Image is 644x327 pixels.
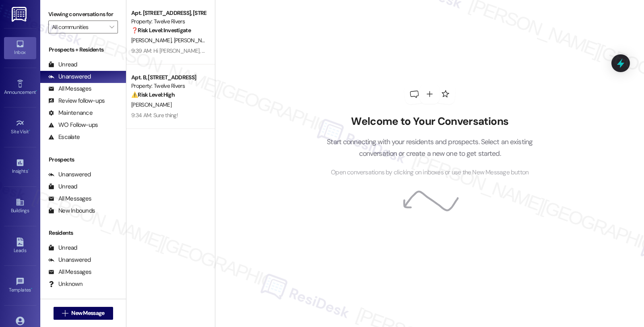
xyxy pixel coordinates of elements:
[315,115,545,128] h2: Welcome to Your Conversations
[48,121,98,129] div: WO Follow-ups
[40,155,126,164] div: Prospects
[48,195,91,203] div: All Messages
[131,37,174,44] span: [PERSON_NAME]
[48,109,93,117] div: Maintenance
[48,133,80,141] div: Escalate
[4,156,36,178] a: Insights •
[48,207,95,215] div: New Inbounds
[4,195,36,217] a: Buildings
[52,21,105,33] input: All communities
[174,37,217,44] span: [PERSON_NAME]
[109,24,114,30] i: 
[131,17,206,26] div: Property: Twelve Rivers
[71,309,104,317] span: New Message
[48,60,77,69] div: Unread
[40,229,126,237] div: Residents
[131,47,409,54] div: 9:39 AM: Hi [PERSON_NAME], I understand this is concerning. I'll be in touch when we have an upda...
[48,244,77,252] div: Unread
[131,9,206,17] div: Apt. [STREET_ADDRESS], [STREET_ADDRESS]
[131,112,178,119] div: 9:34 AM: Sure thing!
[48,280,83,288] div: Unknown
[48,8,118,21] label: Viewing conversations for
[31,286,32,292] span: •
[28,167,29,173] span: •
[48,97,105,105] div: Review follow-ups
[48,170,91,179] div: Unanswered
[40,46,126,54] div: Prospects + Residents
[131,91,175,98] strong: ⚠️ Risk Level: High
[4,235,36,257] a: Leads
[62,310,68,317] i: 
[131,101,171,108] span: [PERSON_NAME]
[315,136,545,159] p: Start connecting with your residents and prospects. Select an existing conversation or create a n...
[54,307,113,320] button: New Message
[4,116,36,138] a: Site Visit •
[48,182,77,191] div: Unread
[48,268,91,276] div: All Messages
[331,168,528,178] span: Open conversations by clicking on inboxes or use the New Message button
[4,37,36,59] a: Inbox
[29,128,30,133] span: •
[4,275,36,296] a: Templates •
[48,72,91,81] div: Unanswered
[48,256,91,264] div: Unanswered
[36,88,37,94] span: •
[131,73,206,82] div: Apt. B, [STREET_ADDRESS]
[131,82,206,90] div: Property: Twelve Rivers
[12,7,28,22] img: ResiDesk Logo
[131,27,191,34] strong: ❓ Risk Level: Investigate
[48,85,91,93] div: All Messages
